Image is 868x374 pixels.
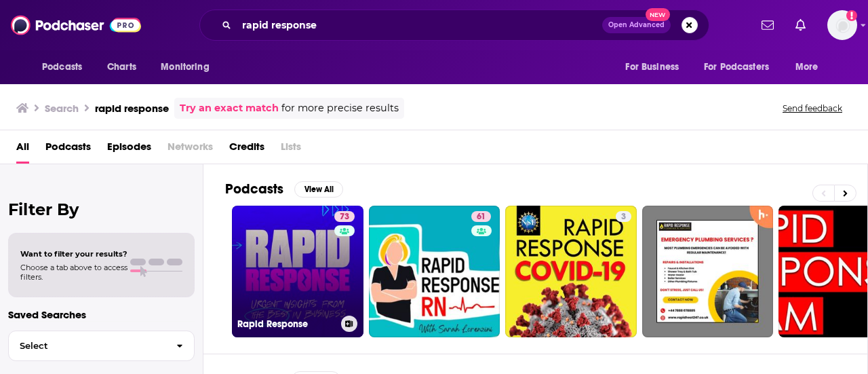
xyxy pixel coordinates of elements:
span: 73 [340,210,349,224]
span: Select [9,341,165,350]
svg: Add a profile image [846,10,857,21]
input: Search podcasts, credits, & more... [237,14,602,36]
a: 61 [471,211,491,222]
a: 61 [369,206,500,337]
span: for more precise results [281,100,399,116]
h3: Rapid Response [237,318,336,330]
button: Select [8,331,195,361]
a: 73 [334,211,355,222]
button: Send feedback [778,102,846,114]
span: Want to filter your results? [20,249,127,259]
img: User Profile [827,10,857,40]
button: open menu [33,54,100,80]
span: Networks [167,136,213,164]
h2: Podcasts [225,181,283,198]
span: New [646,8,670,21]
span: 61 [477,210,486,224]
span: Monitoring [161,58,209,77]
a: 3 [505,206,637,337]
div: Search podcasts, credits, & more... [199,10,709,41]
h3: Search [45,102,79,115]
span: More [795,58,818,77]
span: Lists [281,136,301,164]
button: View All [294,181,343,198]
button: open menu [616,54,696,80]
span: Choose a tab above to access filters. [20,263,127,282]
span: Open Advanced [608,22,665,29]
button: open menu [786,54,835,80]
a: Try an exact match [180,100,279,116]
img: Podchaser - Follow, Share and Rate Podcasts [11,12,141,38]
a: 73Rapid Response [232,206,363,337]
span: Logged in as mdekoning [827,10,857,40]
a: Credits [229,136,264,164]
span: 3 [621,210,626,224]
button: Open AdvancedNew [602,17,671,33]
p: Saved Searches [8,308,195,321]
span: Podcasts [42,58,82,77]
span: Charts [107,58,136,77]
h3: rapid response [95,102,169,115]
a: Charts [98,54,144,80]
a: Episodes [107,136,151,164]
a: PodcastsView All [225,181,343,198]
a: Show notifications dropdown [756,14,779,37]
span: For Podcasters [704,58,769,77]
a: All [16,136,29,164]
span: For Business [625,58,679,77]
h2: Filter By [8,200,195,219]
a: 3 [616,211,631,222]
button: Show profile menu [827,10,857,40]
button: open menu [695,54,789,80]
a: Show notifications dropdown [790,14,811,37]
a: Podcasts [45,136,91,164]
button: open menu [151,54,226,80]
